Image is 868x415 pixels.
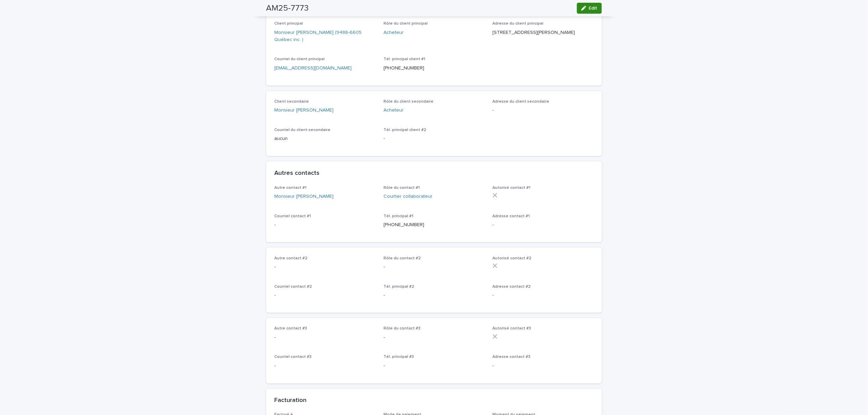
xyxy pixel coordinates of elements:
[493,221,594,229] p: -
[275,327,307,331] span: Autre contact #3
[383,214,413,218] span: Tél. principal #1
[275,355,312,359] span: Courriel contact #3
[493,29,594,36] p: [STREET_ADDRESS][PERSON_NAME]
[383,135,485,142] p: -
[275,128,331,132] span: Courriel du client secondaire
[493,107,594,114] p: -
[577,3,602,14] button: Edit
[493,186,531,190] span: Autorisé contact #1
[383,193,432,200] a: Courtier collaborateur
[383,107,404,114] a: Acheteur
[275,57,325,61] span: Courriel du client principal
[275,397,307,405] h2: Facturation
[275,100,309,104] span: Client secondaire
[275,263,376,271] p: -
[275,292,376,299] p: -
[383,221,485,229] p: [PHONE_NUMBER]
[493,22,544,26] span: Adresse du client principal
[383,263,485,271] p: -
[493,292,594,299] p: -
[383,334,485,341] p: -
[275,256,308,260] span: Autre contact #2
[275,107,334,114] a: Monsieur [PERSON_NAME]
[383,292,485,299] p: -
[383,65,485,72] p: [PHONE_NUMBER]
[383,355,414,359] span: Tél. principal #3
[383,285,414,289] span: Tél. principal #2
[275,135,376,142] p: aucun
[493,327,531,331] span: Autorisé contact #3
[275,193,334,200] a: Monsieur [PERSON_NAME]
[383,100,433,104] span: Rôle du client secondaire
[383,363,485,370] p: -
[383,57,425,61] span: Tél. principal client #1
[383,22,428,26] span: Rôle du client principal
[383,327,420,331] span: Rôle du contact #3
[275,66,352,70] a: [EMAIL_ADDRESS][DOMAIN_NAME]
[493,363,594,370] p: -
[275,170,320,177] h2: Autres contacts
[493,214,530,218] span: Adresse contact #1
[275,285,312,289] span: Courriel contact #2
[383,186,420,190] span: Rôle du contact #1
[383,29,404,36] a: Acheteur
[493,285,531,289] span: Adresse contact #2
[589,6,597,11] span: Edit
[275,29,376,43] a: Monsieur [PERSON_NAME] (9486-6605 Québec inc. )
[266,3,309,13] h2: AM25-7773
[275,334,376,341] p: -
[275,363,376,370] p: -
[493,256,532,260] span: Autorisé contact #2
[493,100,550,104] span: Adresse du client secondaire
[275,214,311,218] span: Courriel contact #1
[275,22,303,26] span: Client principal
[383,256,421,260] span: Rôle du contact #2
[275,221,376,229] p: -
[383,128,426,132] span: Tél. principal client #2
[493,355,531,359] span: Adresse contact #3
[275,186,307,190] span: Autre contact #1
